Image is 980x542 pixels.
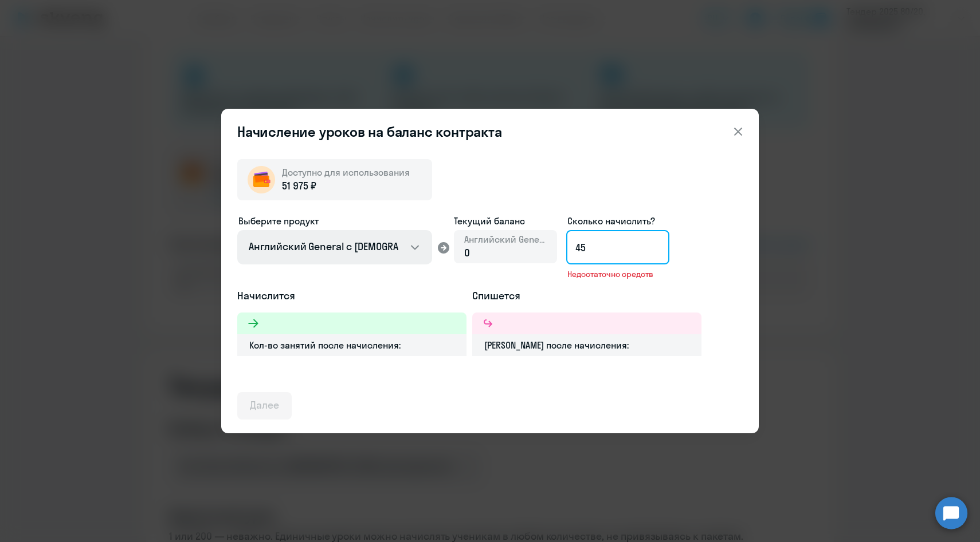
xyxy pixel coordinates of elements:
span: Сколько начислить? [567,215,655,227]
span: 51 975 ₽ [282,179,316,193]
h5: Начислится [237,288,467,303]
h5: Спишется [472,288,701,303]
button: Далее [237,392,292,420]
div: Кол-во занятий после начисления: [237,334,467,356]
span: Выберите продукт [238,215,319,227]
header: Начисление уроков на баланс контракта [221,122,759,141]
span: 0 [464,246,470,259]
img: wallet-circle.png [248,166,275,193]
span: Доступно для использования [282,167,410,178]
span: Английский General [464,233,547,246]
span: Текущий баланс [454,214,557,228]
div: Далее [250,398,279,413]
span: Недостаточно средств [567,269,653,279]
div: [PERSON_NAME] после начисления: [472,334,701,356]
